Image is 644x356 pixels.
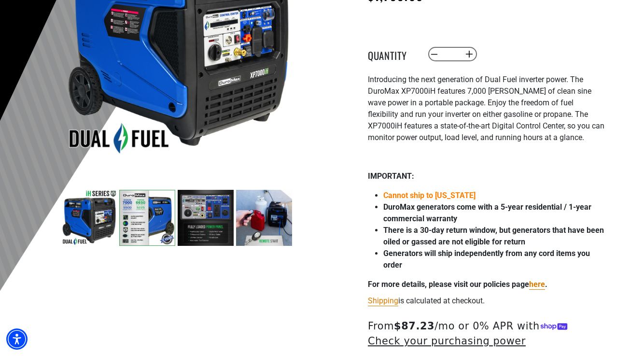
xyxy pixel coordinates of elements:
strong: IMPORTANT: [368,171,414,181]
div: is calculated at checkout. [368,294,604,307]
img: A hand holding a remote start key fob, with a propane tank, red gas can, and a generator in the b... [236,190,292,246]
div: Accessibility Menu [6,328,28,350]
strong: Generators will ship independently from any cord items you order [383,249,590,270]
a: For more details, please visit our policies page here - open in a new tab [529,280,545,289]
strong: There is a 30-day return window, but generators that have been oiled or gassed are not eligible f... [383,226,604,246]
a: Shipping [368,296,398,305]
strong: For more details, please visit our policies page . [368,280,547,289]
span: Cannot ship to [US_STATE] [383,191,476,200]
span: Introducing the next generation of Dual Fuel inverter power. The DuroMax XP7000iH features 7,000 ... [368,75,604,142]
label: Quantity [368,48,416,60]
strong: DuroMax generators come with a 5-year residential / 1-year commercial warranty [383,202,591,223]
